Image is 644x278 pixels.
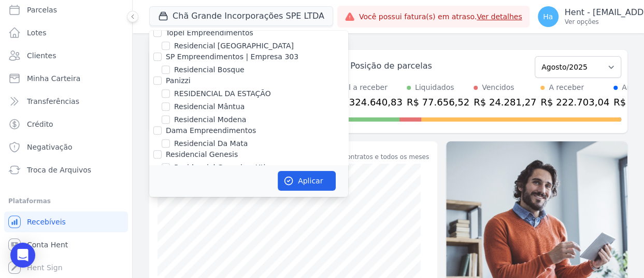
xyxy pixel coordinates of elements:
[174,114,246,125] label: Residencial Modena
[174,101,245,112] label: Residencial Mântua
[174,162,279,173] label: Residencial Genesis e Utinga
[27,5,57,15] span: Parcelas
[407,95,469,109] div: R$ 77.656,52
[149,6,333,26] button: Chã Grande Incorporações SPE LTDA
[174,88,271,99] label: RESIDENCIAL DA ESTAÇÃO
[174,41,294,51] label: Residencial [GEOGRAPHIC_DATA]
[543,13,553,20] span: Ha
[8,195,124,207] div: Plataformas
[482,82,514,93] div: Vencidos
[174,138,248,149] label: Residencial Da Mata
[4,22,128,43] a: Lotes
[278,171,336,191] button: Aplicar
[27,96,79,107] span: Transferências
[27,217,66,227] span: Recebíveis
[166,29,253,37] label: Topel Empreendimentos
[166,76,191,85] label: Panizzi
[4,68,128,89] a: Minha Carteira
[4,45,128,66] a: Clientes
[474,95,536,109] div: R$ 24.281,27
[334,82,403,93] div: Total a receber
[549,82,584,93] div: A receber
[166,126,256,135] label: Dama Empreendimentos
[27,142,73,152] span: Negativação
[540,95,609,109] div: R$ 222.703,04
[27,165,91,175] span: Troca de Arquivos
[27,28,47,38] span: Lotes
[27,50,56,61] span: Clientes
[4,234,128,255] a: Conta Hent
[359,11,522,22] span: Você possui fatura(s) em atraso.
[27,73,80,84] span: Minha Carteira
[174,64,245,75] label: Residencial Bosque
[415,82,454,93] div: Liquidados
[166,52,298,61] label: SP Empreendimentos | Empresa 303
[270,152,429,162] div: Considerando todos os contratos e todos os meses
[477,12,522,21] a: Ver detalhes
[27,240,68,250] span: Conta Hent
[4,211,128,232] a: Recebíveis
[350,60,432,72] div: Posição de parcelas
[166,150,238,158] label: Residencial Genesis
[4,114,128,135] a: Crédito
[10,243,35,268] div: Open Intercom Messenger
[27,119,53,129] span: Crédito
[4,91,128,112] a: Transferências
[334,95,403,109] div: R$ 324.640,83
[4,160,128,180] a: Troca de Arquivos
[4,137,128,157] a: Negativação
